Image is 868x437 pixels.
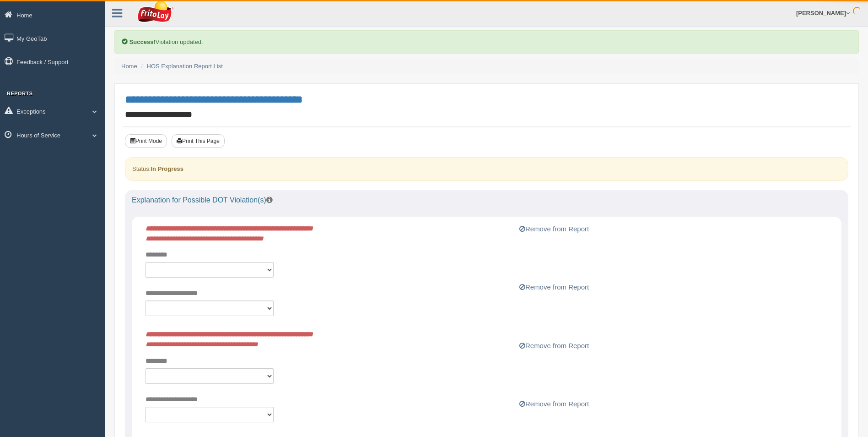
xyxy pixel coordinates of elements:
[151,165,183,172] strong: In Progress
[125,157,848,180] div: Status:
[121,63,137,70] a: Home
[129,38,156,45] b: Success!
[125,190,848,210] div: Explanation for Possible DOT Violation(s)
[114,30,859,54] div: Violation updated.
[125,134,167,148] button: Print Mode
[517,282,592,293] button: Remove from Report
[517,399,592,410] button: Remove from Report
[172,134,225,148] button: Print This Page
[517,340,592,351] button: Remove from Report
[517,224,592,235] button: Remove from Report
[147,63,223,70] a: HOS Explanation Report List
